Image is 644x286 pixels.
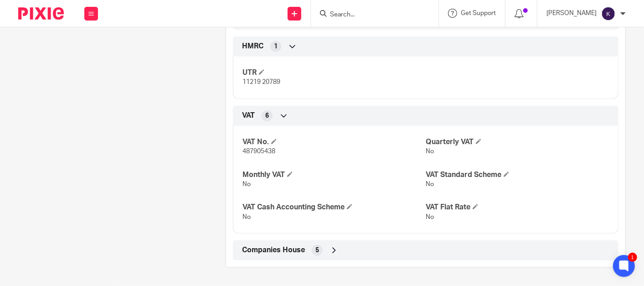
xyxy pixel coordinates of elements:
[315,246,319,255] span: 5
[242,68,426,78] h4: UTR
[242,111,255,120] span: VAT
[242,170,426,180] h4: Monthly VAT
[426,170,609,180] h4: VAT Standard Scheme
[265,111,269,120] span: 6
[242,203,426,212] h4: VAT Cash Accounting Scheme
[242,245,305,255] span: Companies House
[426,203,609,212] h4: VAT Flat Rate
[426,148,434,155] span: No
[426,181,434,187] span: No
[242,181,251,187] span: No
[601,6,616,21] img: svg%3E
[426,137,609,147] h4: Quarterly VAT
[546,9,597,18] p: [PERSON_NAME]
[329,11,411,19] input: Search
[274,42,278,51] span: 1
[242,137,426,147] h4: VAT No.
[242,214,251,220] span: No
[628,253,637,262] div: 1
[18,7,64,20] img: Pixie
[426,214,434,220] span: No
[461,10,496,16] span: Get Support
[242,148,275,155] span: 487905438
[242,42,263,51] span: HMRC
[242,79,280,85] span: 11219 20789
